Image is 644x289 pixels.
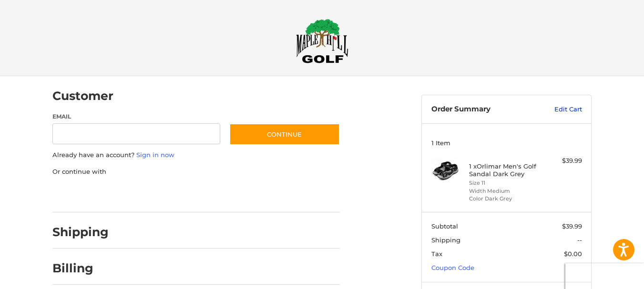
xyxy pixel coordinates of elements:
h4: 1 x Orlimar Men's Golf Sandal Dark Grey [469,162,542,178]
h2: Customer [52,89,113,103]
iframe: PayPal-venmo [211,186,283,203]
li: Color Dark Grey [469,195,542,203]
iframe: PayPal-paylater [130,186,202,203]
iframe: PayPal-paypal [50,186,121,203]
span: Subtotal [431,222,458,230]
li: Width Medium [469,187,542,195]
span: $0.00 [564,250,582,258]
div: $39.99 [544,156,582,166]
label: Email [52,112,220,121]
p: Already have an account? [52,150,340,160]
span: $39.99 [562,222,582,230]
span: -- [577,236,582,244]
p: Or continue with [52,167,340,177]
h3: 1 Item [431,139,582,147]
li: Size 11 [469,179,542,187]
button: Continue [229,123,340,145]
a: Edit Cart [534,105,582,114]
h2: Billing [52,261,108,276]
a: Coupon Code [431,264,474,271]
h3: Order Summary [431,105,534,114]
iframe: Google Customer Reviews [565,263,644,289]
span: Tax [431,250,442,258]
img: Maple Hill Golf [296,19,348,63]
a: Sign in now [136,151,174,159]
h2: Shipping [52,225,109,239]
span: Shipping [431,236,460,244]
